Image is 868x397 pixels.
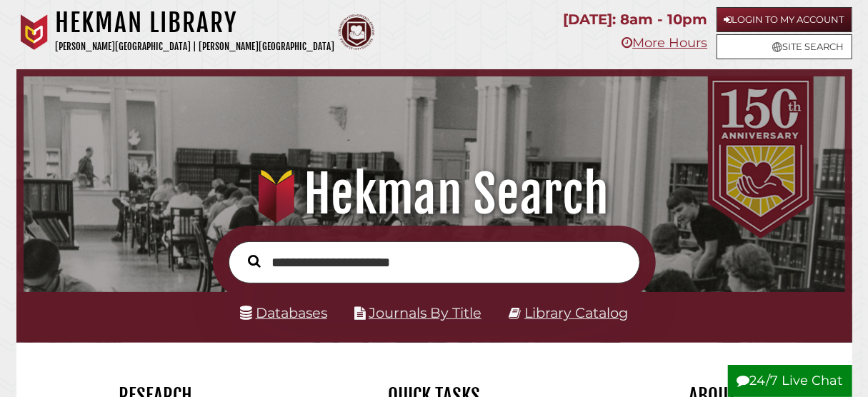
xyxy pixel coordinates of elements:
p: [DATE]: 8am - 10pm [563,7,707,32]
h1: Hekman Search [36,163,832,226]
a: Site Search [717,34,852,59]
a: More Hours [622,35,707,51]
img: Calvin Theological Seminary [339,14,374,50]
a: Library Catalog [524,304,628,321]
a: Journals By Title [369,304,482,321]
a: Databases [240,304,327,321]
button: Search [241,251,269,271]
i: Search [249,254,261,268]
h1: Hekman Library [56,7,335,39]
p: [PERSON_NAME][GEOGRAPHIC_DATA] | [PERSON_NAME][GEOGRAPHIC_DATA] [56,39,335,55]
a: Login to My Account [717,7,852,32]
img: Calvin University [16,14,52,50]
